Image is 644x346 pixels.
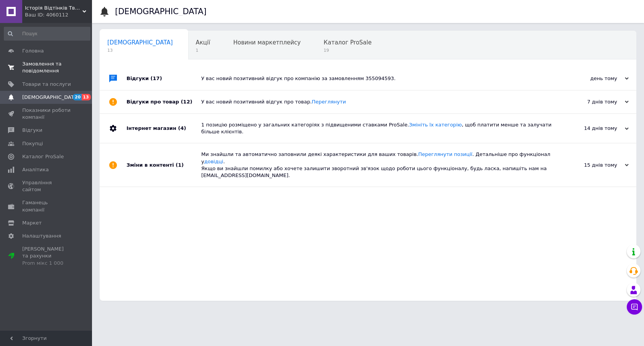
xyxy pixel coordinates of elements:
[324,39,371,46] span: Каталог ProSale
[4,27,90,41] input: Пошук
[22,81,71,88] span: Товари та послуги
[22,153,64,160] span: Каталог ProSale
[552,98,629,105] div: 7 днів тому
[552,75,629,82] div: день тому
[22,48,44,54] span: Головна
[204,159,223,164] a: довідці
[201,151,552,179] div: Ми знайшли та автоматично заповнили деякі характеристики для ваших товарів. . Детальніше про функ...
[552,125,629,132] div: 14 днів тому
[127,114,201,143] div: Інтернет магазин
[22,220,42,226] span: Маркет
[418,151,472,157] a: Переглянути позиції
[233,39,301,46] span: Новини маркетплейсу
[201,75,552,82] div: У вас новий позитивний відгук про компанію за замовленням 355094593.
[22,260,71,267] div: Prom мікс 1 000
[201,98,552,105] div: У вас новий позитивний відгук про товар.
[25,11,92,18] div: Ваш ID: 4060112
[324,48,371,53] span: 19
[127,143,201,187] div: Зміни в контенті
[196,39,210,46] span: Акції
[409,122,462,128] a: Змініть їх категорію
[22,179,71,193] span: Управління сайтом
[22,107,71,121] span: Показники роботи компанії
[22,166,49,173] span: Аналітика
[107,48,173,53] span: 13
[196,48,210,53] span: 1
[115,7,207,16] h1: [DEMOGRAPHIC_DATA]
[82,94,90,100] span: 13
[127,67,201,90] div: Відгуки
[22,140,43,147] span: Покупці
[25,5,82,11] span: Історія Відтінків Твого Життя
[22,127,42,134] span: Відгуки
[201,121,552,135] div: 1 позицію розміщено у загальних категоріях з підвищеними ставками ProSale. , щоб платити менше та...
[22,233,61,239] span: Налаштування
[107,39,173,46] span: [DEMOGRAPHIC_DATA]
[627,299,642,315] button: Чат з покупцем
[127,90,201,113] div: Відгуки про товар
[73,94,82,100] span: 20
[176,162,184,168] span: (1)
[22,61,71,74] span: Замовлення та повідомлення
[312,99,346,105] a: Переглянути
[181,99,192,105] span: (12)
[22,94,79,101] span: [DEMOGRAPHIC_DATA]
[178,125,186,131] span: (4)
[22,199,71,213] span: Гаманець компанії
[22,246,71,267] span: [PERSON_NAME] та рахунки
[552,162,629,169] div: 15 днів тому
[151,75,162,81] span: (17)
